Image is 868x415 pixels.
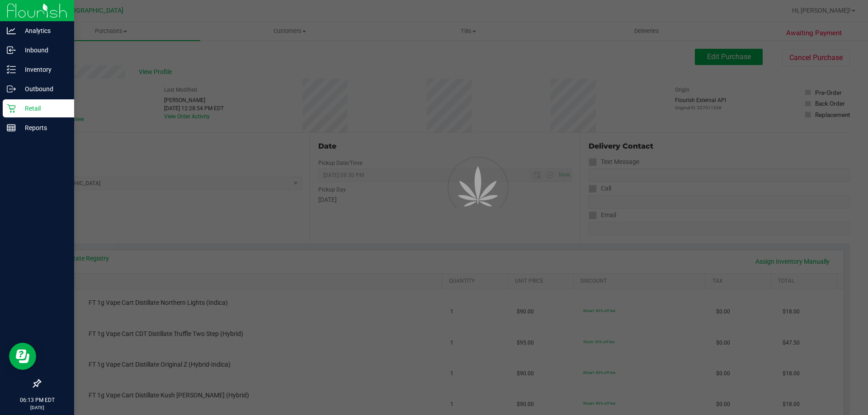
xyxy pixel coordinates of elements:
p: Reports [16,122,70,133]
iframe: Resource center [9,343,36,370]
p: [DATE] [4,404,70,411]
p: Retail [16,103,70,114]
inline-svg: Inbound [7,46,16,55]
p: Inbound [16,45,70,56]
inline-svg: Inventory [7,65,16,74]
inline-svg: Reports [7,123,16,132]
p: Inventory [16,64,70,75]
p: Analytics [16,25,70,36]
inline-svg: Analytics [7,26,16,35]
inline-svg: Outbound [7,84,16,93]
p: Outbound [16,84,70,94]
inline-svg: Retail [7,104,16,113]
p: 06:13 PM EDT [4,396,70,404]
